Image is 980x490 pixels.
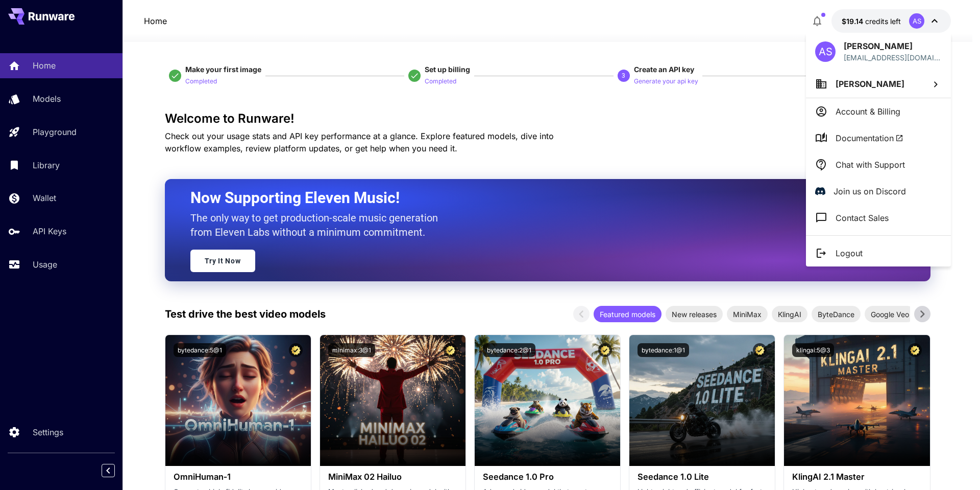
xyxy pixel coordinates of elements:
p: [EMAIL_ADDRESS][DOMAIN_NAME] [844,52,942,63]
button: [PERSON_NAME] [806,70,951,98]
p: [PERSON_NAME] [844,40,942,52]
p: Account & Billing [836,105,900,118]
div: AS [815,41,836,62]
p: Chat with Support [836,159,905,171]
p: Contact Sales [836,212,889,224]
span: Documentation [836,132,903,144]
p: Join us on Discord [834,185,906,197]
span: [PERSON_NAME] [836,79,904,89]
p: Logout [836,247,863,259]
div: alonsomsll@hotmail.com [844,52,942,63]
